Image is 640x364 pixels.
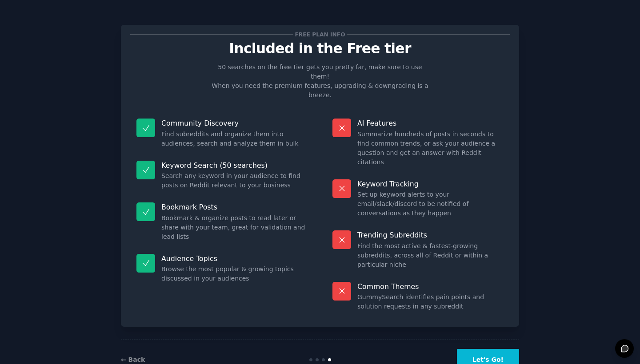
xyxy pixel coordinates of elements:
[357,190,504,218] dd: Set up keyword alerts to your email/slack/discord to be notified of conversations as they happen
[357,230,504,240] p: Trending Subreddits
[161,214,308,241] dd: Bookmark & organize posts to read later or share with your team, great for validation and lead lists
[357,130,504,167] dd: Summarize hundreds of posts in seconds to find common trends, or ask your audience a question and...
[121,356,145,363] a: ← Back
[161,161,308,170] p: Keyword Search (50 searches)
[161,171,308,190] dd: Search any keyword in your audience to find posts on Reddit relevant to your business
[357,282,504,291] p: Common Themes
[357,241,504,269] dd: Find the most active & fastest-growing subreddits, across all of Reddit or within a particular niche
[357,293,504,311] dd: GummySearch identifies pain points and solution requests in any subreddit
[208,63,432,100] p: 50 searches on the free tier gets you pretty far, make sure to use them! When you need the premiu...
[161,202,308,212] p: Bookmark Posts
[357,119,504,128] p: AI Features
[357,179,504,189] p: Keyword Tracking
[130,41,510,56] p: Included in the Free tier
[161,254,308,263] p: Audience Topics
[161,119,308,128] p: Community Discovery
[293,30,347,39] span: Free plan info
[161,130,308,148] dd: Find subreddits and organize them into audiences, search and analyze them in bulk
[161,265,308,283] dd: Browse the most popular & growing topics discussed in your audiences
